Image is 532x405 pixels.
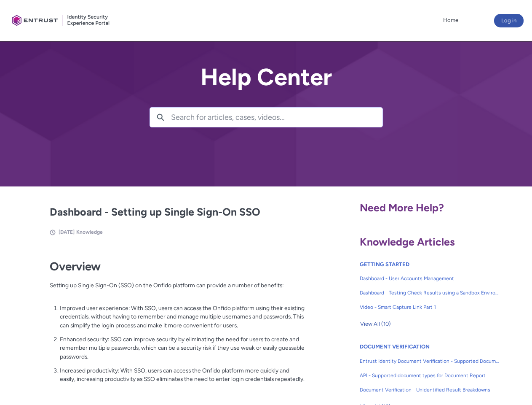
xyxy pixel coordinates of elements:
a: Home [441,14,460,27]
span: Dashboard - User Accounts Management [360,275,500,282]
a: Dashboard - Testing Check Results using a Sandbox Environment [360,286,500,300]
li: Knowledge [76,228,103,236]
input: Search for articles, cases, videos... [171,108,382,127]
button: View All (10) [360,317,391,331]
a: Video - Smart Capture Link Part 1 [360,300,500,314]
span: Need More Help? [360,201,444,214]
p: Improved user experience: With SSO, users can access the Onfido platform using their existing cre... [60,304,305,330]
span: [DATE] [59,229,75,235]
span: View All (10) [360,318,391,330]
button: Search [150,108,171,127]
a: GETTING STARTED [360,261,409,267]
h2: Help Center [150,64,383,90]
span: Video - Smart Capture Link Part 1 [360,303,500,311]
span: Knowledge Articles [360,235,455,248]
strong: Overview [50,259,101,273]
a: Dashboard - User Accounts Management [360,271,500,286]
button: Log in [494,14,524,27]
h2: Dashboard - Setting up Single Sign-On SSO [50,204,305,220]
span: Dashboard - Testing Check Results using a Sandbox Environment [360,289,500,297]
p: Setting up Single Sign-On (SSO) on the Onfido platform can provide a number of benefits: [50,281,305,298]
